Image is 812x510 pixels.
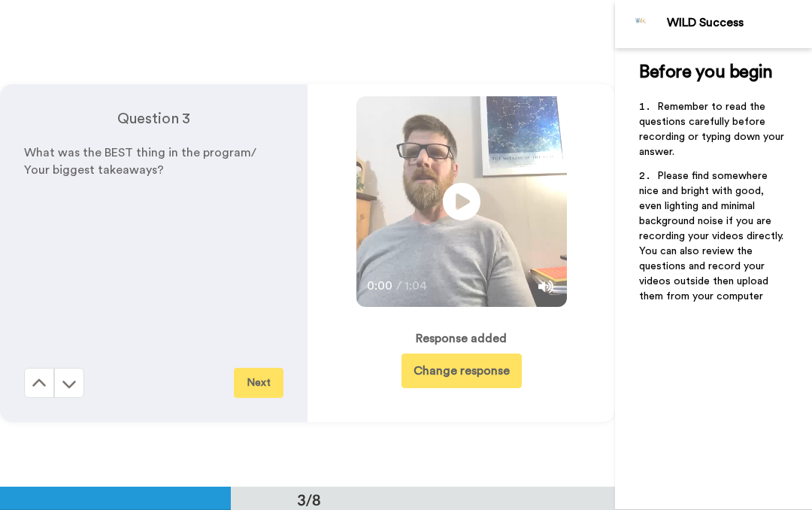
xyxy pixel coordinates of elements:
[639,171,786,302] span: Please find somewhere nice and bright with good, even lighting and minimal background noise if yo...
[24,147,259,176] span: What was the BEST thing in the program/ Your biggest takeaways?
[24,108,283,129] h4: Question 3
[623,6,659,42] img: Profile Image
[639,102,787,157] span: Remember to read the questions carefully before recording or typing down your answer.
[401,354,522,388] button: Change response
[404,277,431,295] span: 1:04
[667,16,811,30] div: WILD Success
[273,489,345,510] div: 3/8
[396,277,401,295] span: /
[367,277,393,295] span: 0:00
[416,329,507,348] div: Response added
[234,368,283,398] button: Next
[639,63,772,81] span: Before you begin
[538,279,553,294] img: Mute/Unmute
